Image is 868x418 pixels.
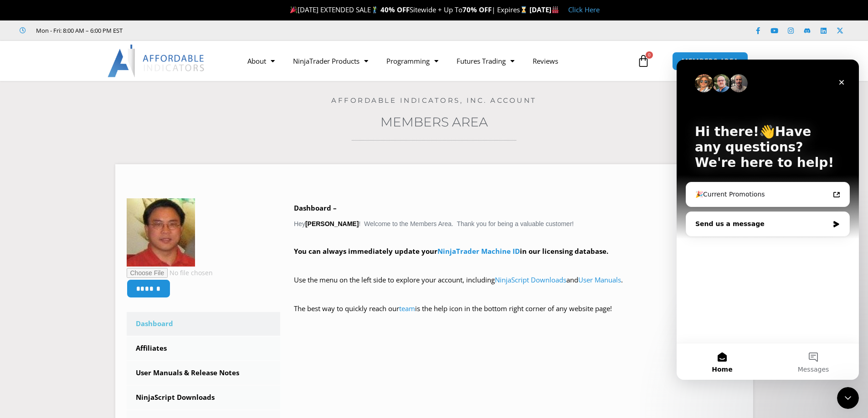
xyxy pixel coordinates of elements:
[462,5,492,14] strong: 70% OFF
[108,45,205,77] img: LogoAI | Affordable Indicators – NinjaTrader
[682,58,739,65] span: MEMBERS AREA
[447,50,524,71] a: Futures Trading
[305,220,359,227] strong: [PERSON_NAME]
[529,5,559,14] strong: [DATE]
[127,312,281,336] a: Dashboard
[294,247,608,256] strong: You can always immediately update your in our licensing database.
[127,361,281,385] a: User Manuals & Release Notes
[677,60,859,380] iframe: Intercom live chat
[238,50,635,71] nav: Menu
[294,302,742,328] p: The best way to quickly reach our is the help icon in the bottom right corner of any website page!
[623,48,663,74] a: 0
[377,50,447,71] a: Programming
[837,387,859,409] iframe: Intercom live chat
[495,275,566,284] a: NinjaScript Downloads
[371,6,378,13] img: 🏌️‍♂️
[288,5,529,14] span: [DATE] EXTENDED SALE Sitewide + Up To | Expires
[127,198,195,267] img: cebd87f28fbf1a4479525a40c94b39711ad5f6a2dc239e19c29f15d3a7155483
[646,51,653,59] span: 0
[290,6,297,13] img: 🎉
[524,50,567,71] a: Reviews
[672,52,748,71] a: MEMBERS AREA
[331,96,537,105] a: Affordable Indicators, Inc. Account
[135,26,272,35] iframe: Customer reviews powered by Trustpilot
[127,386,281,409] a: NinjaScript Downloads
[238,50,284,71] a: About
[284,50,377,71] a: NinjaTrader Products
[520,6,527,13] img: ⌛
[437,247,520,256] a: NinjaTrader Machine ID
[552,6,559,13] img: 🏭
[399,304,415,313] a: team
[294,203,337,212] b: Dashboard –
[568,5,600,14] a: Click Here
[380,5,410,14] strong: 40% OFF
[34,25,123,36] span: Mon - Fri: 8:00 AM – 6:00 PM EST
[294,202,742,328] div: Hey ! Welcome to the Members Area. Thank you for being a valuable customer!
[380,114,488,130] a: Members Area
[127,337,281,360] a: Affiliates
[294,274,742,299] p: Use the menu on the left side to explore your account, including and .
[578,275,621,284] a: User Manuals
